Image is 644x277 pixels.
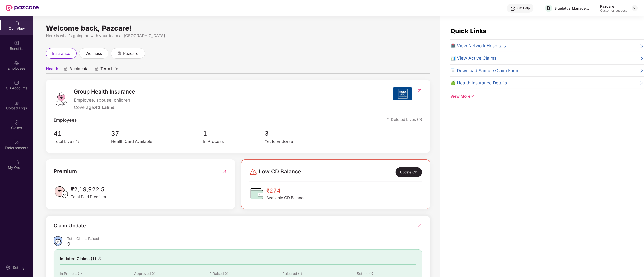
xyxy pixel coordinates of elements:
[396,167,422,177] div: Update CD
[14,60,19,65] img: svg+xml;base64,PHN2ZyBpZD0iRW1wbG95ZWVzIiB4bWxucz0iaHR0cDovL3d3dy53My5vcmcvMjAwMC9zdmciIHdpZHRoPS...
[203,138,265,145] div: In Process
[640,56,644,61] span: right
[63,67,68,71] div: animation
[98,257,101,260] span: info-circle
[78,272,82,275] span: info-circle
[46,66,58,73] span: Health
[387,117,422,123] span: Deleted Lives (0)
[85,50,102,57] span: wellness
[249,168,257,176] img: svg+xml;base64,PHN2ZyBpZD0iRGFuZ2VyLTMyeDMyIiB4bWxucz0iaHR0cDovL3d3dy53My5vcmcvMjAwMC9zdmciIHdpZH...
[266,186,306,195] span: ₹274
[14,160,19,165] img: svg+xml;base64,PHN2ZyBpZD0iTXlfT3JkZXJzIiBkYXRhLW5hbWU9Ik15IE9yZGVycyIgeG1sbnM9Imh0dHA6Ly93d3cudz...
[470,94,474,98] span: down
[417,223,422,228] img: RedirectIcon
[14,80,19,85] img: svg+xml;base64,PHN2ZyBpZD0iQ0RfQWNjb3VudHMiIGRhdGEtbmFtZT0iQ0QgQWNjb3VudHMiIHhtbG5zPSJodHRwOi8vd3...
[95,105,115,110] span: ₹3 Lakhs
[640,80,644,86] span: right
[14,40,19,45] img: svg+xml;base64,PHN2ZyBpZD0iQmVuZWZpdHMiIHhtbG5zPSJodHRwOi8vd3d3LnczLm9yZy8yMDAwL3N2ZyIgd2lkdGg9Ij...
[67,236,422,241] div: Total Claims Raised
[46,26,430,30] div: Welcome back, Pazcare!
[94,67,99,71] div: animation
[123,50,139,57] span: pazcard
[450,27,486,35] span: Quick Links
[117,51,122,55] div: animation
[74,104,135,111] div: Coverage:
[450,67,518,74] span: 📄 Download Sample Claim Form
[357,271,369,276] span: Settled
[11,265,28,270] div: Settings
[450,79,507,86] span: 🍏 Health Insurance Details
[54,167,77,175] span: Premium
[6,5,39,11] img: New Pazcare Logo
[14,21,19,26] img: svg+xml;base64,PHN2ZyBpZD0iSG9tZSIgeG1sbnM9Imh0dHA6Ly93d3cudzMub3JnLzIwMDAvc3ZnIiB3aWR0aD0iMjAiIG...
[640,68,644,74] span: right
[640,43,644,49] span: right
[111,138,203,145] div: Health Card Available
[511,6,516,11] img: svg+xml;base64,PHN2ZyBpZD0iSGVscC0zMngzMiIgeG1sbnM9Imh0dHA6Ly93d3cudzMub3JnLzIwMDAvc3ZnIiB3aWR0aD...
[547,5,550,11] span: B
[298,272,302,275] span: info-circle
[203,129,265,138] span: 1
[450,42,506,49] span: 🏥 View Network Hospitals
[600,9,627,13] div: Customer_success
[600,4,627,9] div: Pazcare
[54,129,100,138] span: 41
[222,167,227,175] img: RedirectIcon
[134,271,151,276] span: Approved
[208,271,224,276] span: IR Raised
[14,140,19,145] img: svg+xml;base64,PHN2ZyBpZD0iRW5kb3JzZW1lbnRzIiB4bWxucz0iaHR0cDovL3d3dy53My5vcmcvMjAwMC9zdmciIHdpZH...
[152,272,155,275] span: info-circle
[5,265,10,270] img: svg+xml;base64,PHN2ZyBpZD0iU2V0dGluZy0yMHgyMCIgeG1sbnM9Imh0dHA6Ly93d3cudzMub3JnLzIwMDAvc3ZnIiB3aW...
[67,241,70,248] div: 2
[76,140,79,143] span: info-circle
[54,139,75,144] span: Total Lives
[54,91,69,107] img: logo
[393,87,412,100] img: insurerIcon
[265,138,326,145] div: Yet to Endorse
[54,222,86,230] div: Claim Update
[370,272,373,275] span: info-circle
[387,118,390,121] img: deleteIcon
[259,167,301,177] span: Low CD Balance
[60,271,77,276] span: In Process
[633,6,637,10] img: svg+xml;base64,PHN2ZyBpZD0iRHJvcGRvd24tMzJ4MzIiIHhtbG5zPSJodHRwOi8vd3d3LnczLm9yZy8yMDAwL3N2ZyIgd2...
[74,97,135,103] span: Employee, spouse, children
[14,120,19,125] img: svg+xml;base64,PHN2ZyBpZD0iQ2xhaW0iIHhtbG5zPSJodHRwOi8vd3d3LnczLm9yZy8yMDAwL3N2ZyIgd2lkdGg9IjIwIi...
[60,256,96,262] span: Initiated Claims (1)
[54,117,77,123] span: Employees
[283,271,297,276] span: Rejected
[555,6,590,11] div: Bluelotus Management Consultants LLP
[249,186,264,201] img: CDBalanceIcon
[69,66,89,73] span: Accidental
[54,185,69,200] img: PaidPremiumIcon
[225,272,228,275] span: info-circle
[518,6,530,10] div: Get Help
[46,33,430,39] div: Here is what’s going on with your team at [GEOGRAPHIC_DATA]
[111,129,203,138] span: 37
[417,88,422,93] img: RedirectIcon
[74,87,135,96] span: Group Health Insurance
[54,236,62,246] img: ClaimsSummaryIcon
[100,66,118,73] span: Term Life
[450,93,644,99] div: View More
[265,129,326,138] span: 3
[266,195,306,201] span: Available CD Balance
[450,55,496,61] span: 📊 View Active Claims
[52,50,70,57] span: insurance
[14,100,19,105] img: svg+xml;base64,PHN2ZyBpZD0iVXBsb2FkX0xvZ3MiIGRhdGEtbmFtZT0iVXBsb2FkIExvZ3MiIHhtbG5zPSJodHRwOi8vd3...
[71,185,106,194] span: ₹2,19,922.5
[71,194,106,200] span: Total Paid Premium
